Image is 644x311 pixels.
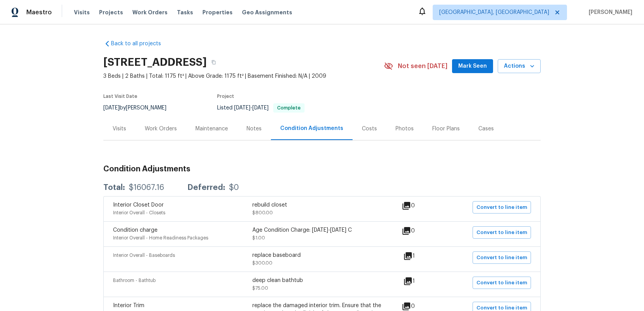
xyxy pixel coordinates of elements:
span: Projects [99,9,123,16]
div: Floor Plans [432,125,460,133]
a: Back to all projects [103,40,178,48]
span: Mark Seen [458,62,487,71]
span: - [234,105,269,111]
span: Bathroom - Bathtub [113,278,156,283]
div: 0 [402,201,440,210]
span: [DATE] [234,105,250,111]
span: Visits [74,9,90,16]
span: $300.00 [252,261,272,265]
span: Properties [202,9,233,16]
div: 0 [402,226,440,236]
span: Convert to line item [476,253,527,262]
span: Complete [274,106,304,110]
span: $1.00 [252,236,265,240]
button: Convert to line item [473,251,531,264]
button: Convert to line item [473,277,531,289]
span: Work Orders [132,9,168,16]
span: Listed [217,105,305,111]
button: Convert to line item [473,226,531,239]
div: 1 [403,251,440,261]
span: Maestro [26,9,52,16]
span: [PERSON_NAME] [586,9,632,16]
span: Convert to line item [476,279,527,287]
h2: [STREET_ADDRESS] [103,58,207,66]
span: Interior Closet Door [113,202,164,208]
span: Interior Trim [113,303,144,308]
div: Condition Adjustments [280,125,343,132]
div: Costs [362,125,377,133]
span: Interior Overall - Closets [113,210,165,215]
div: Deferred: [187,184,225,191]
span: [DATE] [252,105,269,111]
span: Last Visit Date [103,94,137,99]
span: Actions [504,62,534,71]
span: Convert to line item [476,228,527,237]
span: Convert to line item [476,203,527,212]
span: $75.00 [252,286,268,290]
div: Work Orders [145,125,177,133]
div: Photos [396,125,414,133]
span: Not seen [DATE] [398,62,447,70]
span: 3 Beds | 2 Baths | Total: 1175 ft² | Above Grade: 1175 ft² | Basement Finished: N/A | 2009 [103,72,384,80]
div: $0 [229,184,239,191]
span: Condition charge [113,227,158,233]
button: Copy Address [207,55,221,69]
div: $16067.16 [129,184,164,191]
div: 0 [402,302,440,311]
div: Age Condition Charge: [DATE]-[DATE] C [252,226,392,234]
button: Actions [498,59,541,73]
span: Geo Assignments [242,9,292,16]
h3: Condition Adjustments [103,165,541,173]
button: Convert to line item [473,201,531,214]
div: by [PERSON_NAME] [103,103,176,113]
div: Cases [478,125,494,133]
span: [DATE] [103,105,120,111]
span: [GEOGRAPHIC_DATA], [GEOGRAPHIC_DATA] [439,9,549,16]
div: deep clean bathtub [252,277,392,284]
button: Mark Seen [452,59,493,73]
div: Notes [247,125,262,133]
div: 1 [403,277,440,286]
span: Interior Overall - Baseboards [113,253,175,258]
span: Interior Overall - Home Readiness Packages [113,236,208,240]
span: Project [217,94,234,99]
div: Visits [113,125,126,133]
div: Maintenance [195,125,228,133]
div: rebuild closet [252,201,392,209]
div: replace baseboard [252,251,392,259]
span: $800.00 [252,210,273,215]
div: Total: [103,184,125,191]
span: Tasks [177,10,193,15]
